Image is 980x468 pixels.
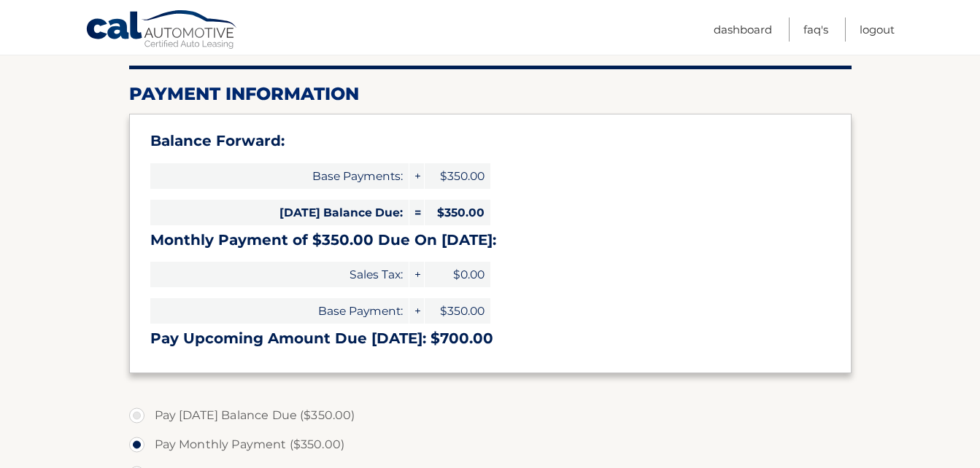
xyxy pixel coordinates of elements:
[129,83,852,105] h2: Payment Information
[150,298,409,324] span: Base Payment:
[129,401,852,430] label: Pay [DATE] Balance Due ($350.00)
[150,132,830,150] h3: Balance Forward:
[85,9,239,52] a: Cal Automotive
[714,17,772,42] a: Dashboard
[409,298,424,324] span: +
[409,200,424,225] span: =
[409,163,424,189] span: +
[425,262,490,287] span: $0.00
[425,200,490,225] span: $350.00
[803,17,828,42] a: FAQ's
[129,430,852,459] label: Pay Monthly Payment ($350.00)
[150,200,409,225] span: [DATE] Balance Due:
[150,163,409,189] span: Base Payments:
[425,163,490,189] span: $350.00
[150,231,830,249] h3: Monthly Payment of $350.00 Due On [DATE]:
[150,262,409,287] span: Sales Tax:
[860,17,895,42] a: Logout
[425,298,490,324] span: $350.00
[409,262,424,287] span: +
[150,329,830,348] h3: Pay Upcoming Amount Due [DATE]: $700.00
